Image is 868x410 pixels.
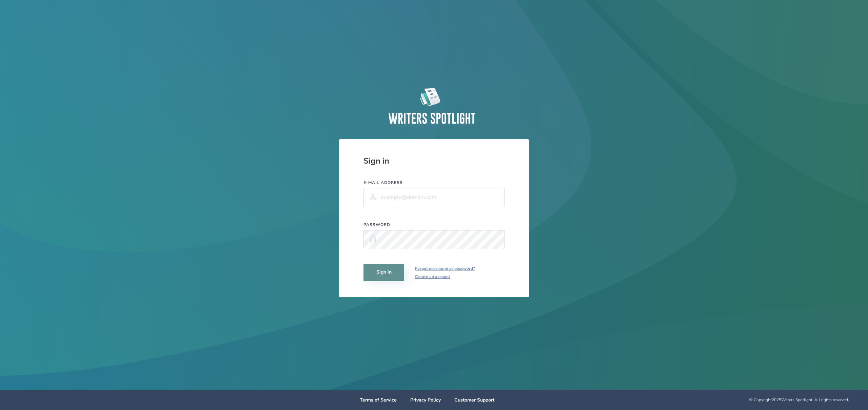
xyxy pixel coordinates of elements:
a: Create an account [415,273,475,281]
label: Password [363,222,505,227]
button: Sign in [363,264,404,281]
label: E-mail address [363,180,505,185]
div: © Copyright 2025 Writers Spotlight, All rights reserved. [568,397,849,403]
a: Forgot username or password? [415,264,475,273]
a: Customer Support [454,397,494,403]
div: Sign in [363,155,505,166]
a: Privacy Policy [410,397,441,403]
input: example@domain.com [363,188,505,207]
a: Terms of Service [360,397,397,403]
